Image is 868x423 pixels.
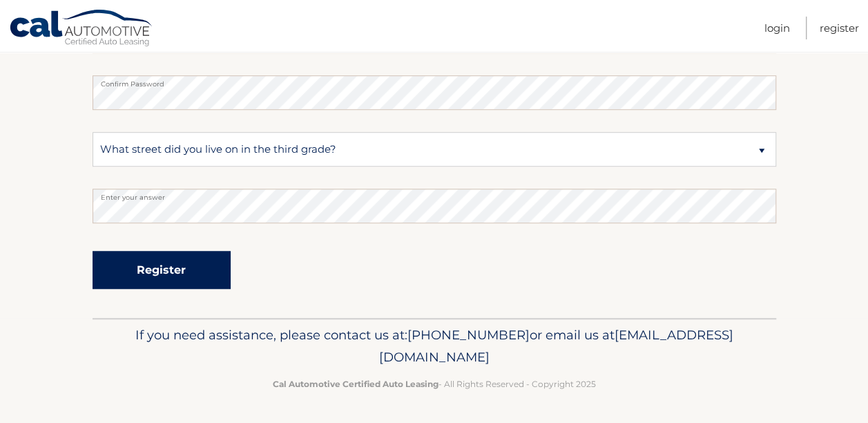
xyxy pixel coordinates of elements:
a: Login [764,17,790,39]
p: If you need assistance, please contact us at: or email us at [102,324,767,368]
label: Confirm Password [93,75,776,86]
p: - All Rights Reserved - Copyright 2025 [102,377,767,391]
button: Register [93,251,231,289]
span: [PHONE_NUMBER] [407,327,530,343]
label: Enter your answer [93,189,776,200]
span: [EMAIL_ADDRESS][DOMAIN_NAME] [379,327,733,365]
a: Cal Automotive [9,9,154,49]
strong: Cal Automotive Certified Auto Leasing [273,379,438,389]
a: Register [820,17,859,39]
